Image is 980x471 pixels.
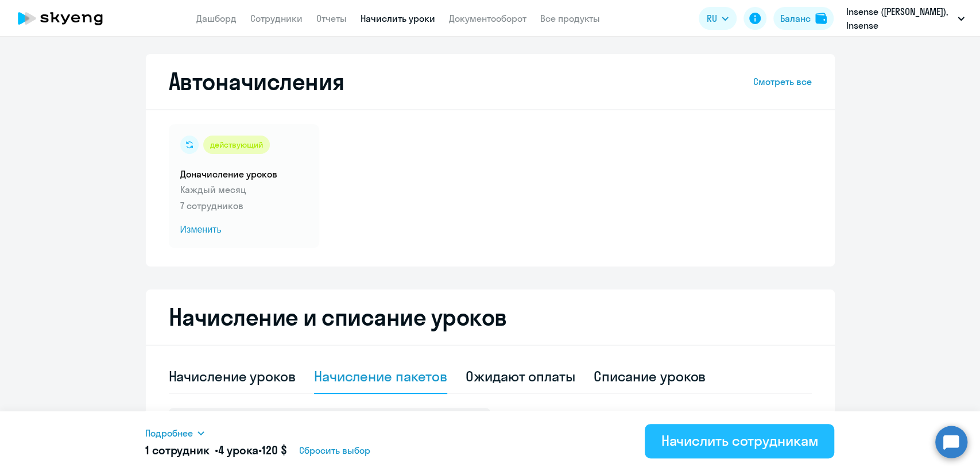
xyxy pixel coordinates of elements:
[773,7,834,30] button: Балансbalance
[846,5,953,32] p: Insense ([PERSON_NAME]), Insense
[169,303,812,331] h2: Начисление и списание уроков
[250,13,303,24] a: Сотрудники
[203,136,270,154] div: действующий
[180,199,308,213] p: 7 сотрудников
[753,75,812,88] a: Смотреть все
[466,367,575,385] div: Ожидают оплаты
[145,442,286,458] h5: 1 сотрудник • •
[840,5,970,32] button: Insense ([PERSON_NAME]), Insense
[262,443,286,457] span: 120 $
[180,223,308,237] span: Изменить
[316,13,347,24] a: Отчеты
[661,431,818,450] div: Начислить сотрудникам
[169,367,296,385] div: Начисление уроков
[180,183,308,196] p: Каждый месяц
[145,426,193,440] span: Подробнее
[299,443,370,457] span: Сбросить выбор
[645,424,834,458] button: Начислить сотрудникам
[594,367,706,385] div: Списание уроков
[218,443,258,457] span: 4 урока
[540,13,600,24] a: Все продукты
[169,68,344,95] h2: Автоначисления
[361,13,435,24] a: Начислить уроки
[449,13,526,24] a: Документооборот
[815,13,827,24] img: balance
[780,11,811,25] div: Баланс
[196,13,237,24] a: Дашборд
[180,168,308,180] h5: Доначисление уроков
[314,367,447,385] div: Начисление пакетов
[699,7,737,30] button: RU
[707,11,717,25] span: RU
